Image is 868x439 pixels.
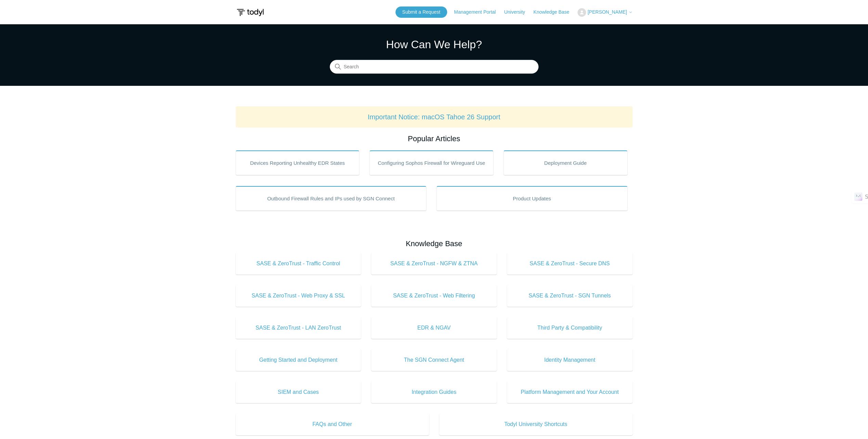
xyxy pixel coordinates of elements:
span: SASE & ZeroTrust - Secure DNS [517,260,622,268]
a: SASE & ZeroTrust - NGFW & ZTNA [371,253,497,275]
h2: Popular Articles [236,133,633,144]
span: Identity Management [517,356,622,364]
a: Product Updates [437,186,627,211]
input: Search [330,60,539,74]
a: EDR & NGAV [371,317,497,339]
a: Integration Guides [371,381,497,403]
span: SASE & ZeroTrust - Traffic Control [246,260,351,268]
span: Platform Management and Your Account [517,388,622,396]
a: SASE & ZeroTrust - LAN ZeroTrust [236,317,361,339]
span: SIEM and Cases [246,388,351,396]
a: Deployment Guide [504,150,627,175]
a: Third Party & Compatibility [507,317,633,339]
span: SASE & ZeroTrust - SGN Tunnels [517,292,622,300]
span: SASE & ZeroTrust - Web Filtering [381,292,487,300]
a: SIEM and Cases [236,381,361,403]
a: SASE & ZeroTrust - Traffic Control [236,253,361,275]
h1: How Can We Help? [330,36,539,53]
a: Important Notice: macOS Tahoe 26 Support [368,113,501,121]
span: Todyl University Shortcuts [450,420,622,428]
a: SASE & ZeroTrust - Secure DNS [507,253,633,275]
a: SASE & ZeroTrust - Web Filtering [371,285,497,307]
a: SASE & ZeroTrust - SGN Tunnels [507,285,633,307]
img: Todyl Support Center Help Center home page [236,6,265,19]
h2: Knowledge Base [236,238,633,249]
a: Todyl University Shortcuts [439,413,633,435]
a: SASE & ZeroTrust - Web Proxy & SSL [236,285,361,307]
span: The SGN Connect Agent [381,356,487,364]
span: SASE & ZeroTrust - NGFW & ZTNA [381,260,487,268]
a: University [504,9,532,16]
a: Platform Management and Your Account [507,381,633,403]
a: The SGN Connect Agent [371,349,497,371]
a: FAQs and Other [236,413,429,435]
span: Third Party & Compatibility [517,324,622,332]
a: Submit a Request [396,6,447,18]
a: Management Portal [454,9,503,16]
span: SASE & ZeroTrust - Web Proxy & SSL [246,292,351,300]
span: FAQs and Other [246,420,419,428]
span: SASE & ZeroTrust - LAN ZeroTrust [246,324,351,332]
span: Getting Started and Deployment [246,356,351,364]
span: [PERSON_NAME] [587,9,627,15]
a: Getting Started and Deployment [236,349,361,371]
a: Configuring Sophos Firewall for Wireguard Use [370,150,493,175]
button: [PERSON_NAME] [578,8,632,17]
a: Knowledge Base [533,9,576,16]
a: Identity Management [507,349,633,371]
span: EDR & NGAV [381,324,487,332]
a: Outbound Firewall Rules and IPs used by SGN Connect [236,186,427,211]
span: Integration Guides [381,388,487,396]
a: Devices Reporting Unhealthy EDR States [236,150,360,175]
